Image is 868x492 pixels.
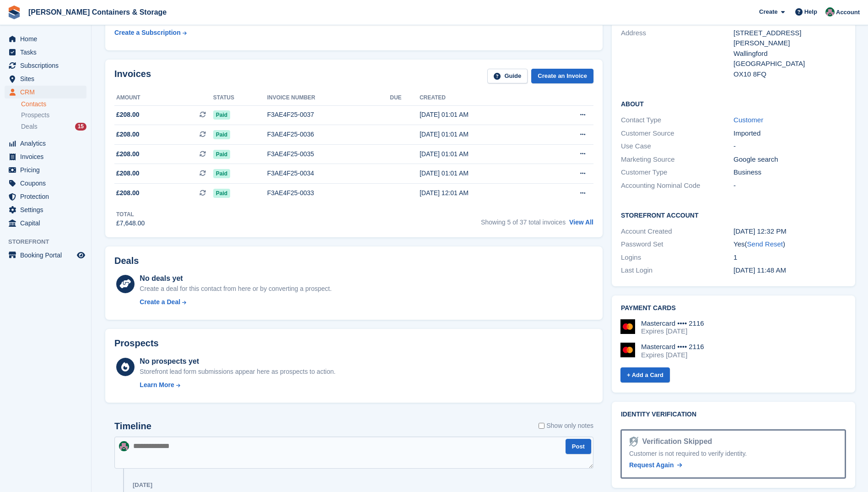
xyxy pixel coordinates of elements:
[75,250,86,261] a: Preview store
[140,297,331,307] a: Create a Deal
[140,297,180,307] div: Create a Deal
[641,319,704,328] div: Mastercard •••• 2116
[629,461,674,469] span: Request Again
[116,110,140,120] span: £208.00
[267,130,390,139] div: F3AE4F25-0036
[481,219,566,226] span: Showing 5 of 37 total invoices
[21,122,38,131] span: Deals
[620,367,670,383] a: + Add a Card
[539,421,545,431] input: Show only notes
[629,460,682,470] a: Request Again
[140,284,331,294] div: Create a deal for this contact from here or by converting a prospect.
[116,169,140,178] span: £208.00
[114,338,159,349] h2: Prospects
[116,130,140,139] span: £208.00
[487,69,528,84] a: Guide
[114,28,181,38] div: Create a Subscription
[836,8,860,17] span: Account
[531,69,593,84] a: Create an Invoice
[566,439,591,454] button: Post
[114,421,151,432] h2: Timeline
[621,305,846,312] h2: Payment cards
[733,266,786,274] time: 2024-02-05 11:48:05 UTC
[20,249,75,262] span: Booking Portal
[733,252,846,263] div: 1
[420,169,545,178] div: [DATE] 01:01 AM
[420,130,545,139] div: [DATE] 01:01 AM
[5,217,86,230] a: menu
[119,441,129,451] img: Julia Marcham
[116,149,140,159] span: £208.00
[5,150,86,163] a: menu
[759,7,777,16] span: Create
[621,141,733,152] div: Use Case
[825,7,835,16] img: Julia Marcham
[213,110,230,120] span: Paid
[733,226,846,237] div: [DATE] 12:32 PM
[267,91,390,105] th: Invoice number
[5,33,86,45] a: menu
[629,449,837,459] div: Customer is not required to verify identity.
[5,249,86,262] a: menu
[21,122,86,131] a: Deals 15
[621,226,733,237] div: Account Created
[733,180,846,191] div: -
[5,190,86,203] a: menu
[20,190,75,203] span: Protection
[569,219,593,226] a: View All
[20,46,75,59] span: Tasks
[133,481,152,489] div: [DATE]
[420,91,545,105] th: Created
[621,411,846,418] h2: Identity verification
[25,5,170,20] a: [PERSON_NAME] Containers & Storage
[621,128,733,139] div: Customer Source
[20,86,75,98] span: CRM
[733,116,763,124] a: Customer
[641,351,704,359] div: Expires [DATE]
[621,265,733,276] div: Last Login
[733,59,846,69] div: [GEOGRAPHIC_DATA]
[116,219,145,228] div: £7,648.00
[20,72,75,85] span: Sites
[267,188,390,198] div: F3AE4F25-0033
[5,46,86,59] a: menu
[114,91,213,105] th: Amount
[114,24,187,41] a: Create a Subscription
[733,154,846,165] div: Google search
[420,110,545,120] div: [DATE] 01:01 AM
[267,110,390,120] div: F3AE4F25-0037
[621,115,733,126] div: Contact Type
[213,130,230,139] span: Paid
[116,188,140,198] span: £208.00
[140,356,335,367] div: No prospects yet
[75,123,86,131] div: 15
[213,150,230,159] span: Paid
[5,86,86,98] a: menu
[621,99,846,108] h2: About
[20,33,75,45] span: Home
[733,128,846,139] div: Imported
[5,59,86,72] a: menu
[733,167,846,178] div: Business
[5,72,86,85] a: menu
[20,137,75,150] span: Analytics
[747,240,783,248] a: Send Reset
[621,154,733,165] div: Marketing Source
[21,111,49,120] span: Prospects
[267,169,390,178] div: F3AE4F25-0034
[8,237,91,246] span: Storefront
[621,252,733,263] div: Logins
[621,28,733,80] div: Address
[21,110,86,120] a: Prospects
[20,150,75,163] span: Invoices
[116,210,145,219] div: Total
[733,239,846,250] div: Yes
[621,210,846,219] h2: Storefront Account
[5,137,86,150] a: menu
[621,239,733,250] div: Password Set
[390,91,420,105] th: Due
[267,149,390,159] div: F3AE4F25-0035
[5,203,86,216] a: menu
[638,436,712,447] div: Verification Skipped
[20,177,75,190] span: Coupons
